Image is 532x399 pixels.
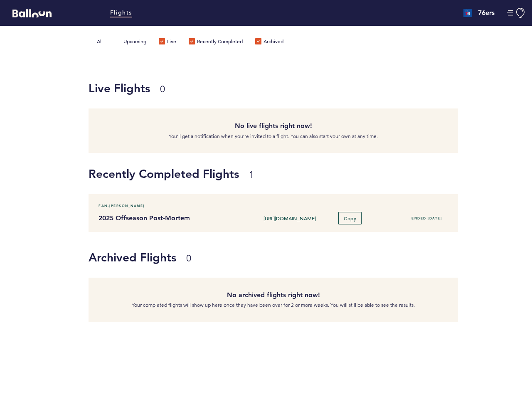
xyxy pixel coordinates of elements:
[255,38,283,47] label: Archived
[344,215,356,222] span: Copy
[507,8,526,18] button: Manage Account
[115,38,146,47] label: Upcoming
[89,249,452,266] h1: Archived Flights
[160,84,165,95] small: 0
[89,38,103,47] label: All
[249,169,254,180] small: 1
[89,165,526,182] h1: Recently Completed Flights
[95,290,452,300] h4: No archived flights right now!
[338,212,362,224] button: Copy
[159,38,176,47] label: Live
[189,38,243,47] label: Recently Completed
[95,132,452,140] p: You’ll get a notification when you’re invited to a flight. You can also start your own at any time.
[12,9,52,17] svg: Balloon
[186,253,191,264] small: 0
[6,8,52,17] a: Balloon
[95,301,452,309] p: Your completed flights will show up here once they have been over for 2 or more weeks. You will s...
[95,121,452,131] h4: No live flights right now!
[89,80,452,96] h1: Live Flights
[110,8,132,17] a: Flights
[478,8,495,18] h4: 76ers
[99,213,237,223] h4: 2025 Offseason Post-Mortem
[99,202,145,210] span: Fan-[PERSON_NAME]
[411,216,442,220] span: Ended [DATE]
